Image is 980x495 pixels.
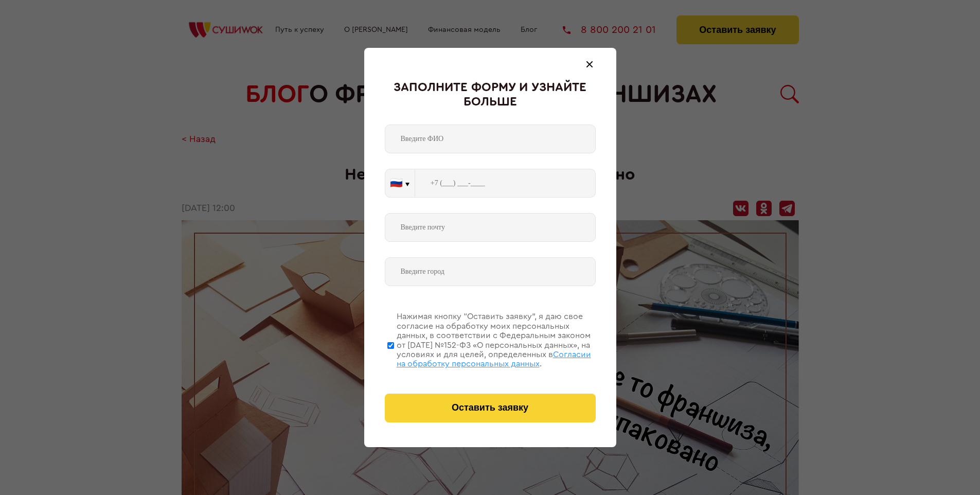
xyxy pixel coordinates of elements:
[385,213,596,242] input: Введите почту
[385,169,415,197] button: 🇷🇺
[385,257,596,286] input: Введите город
[397,312,596,368] div: Нажимая кнопку “Оставить заявку”, я даю свое согласие на обработку моих персональных данных, в со...
[415,169,596,198] input: +7 (___) ___-____
[385,81,596,109] div: Заполните форму и узнайте больше
[385,125,596,153] input: Введите ФИО
[385,394,596,422] button: Оставить заявку
[397,350,591,368] span: Согласии на обработку персональных данных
